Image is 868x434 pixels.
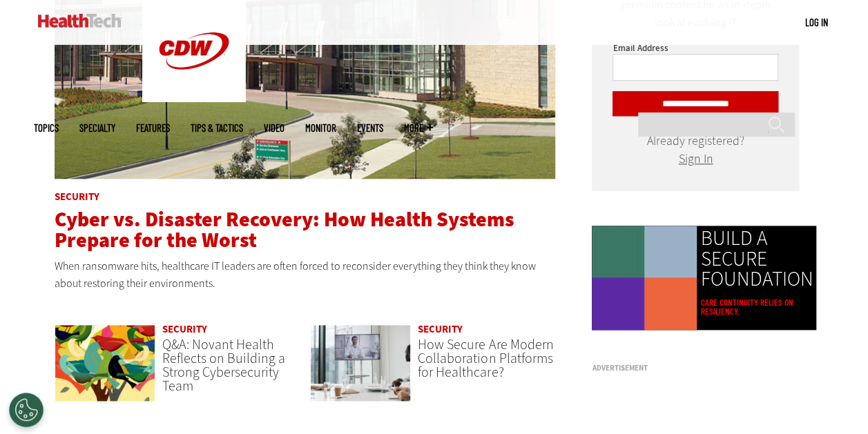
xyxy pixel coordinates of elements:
div: Already registered? [613,137,778,164]
div: User menu [805,15,828,30]
span: Specialty [79,123,115,133]
a: Care continuity relies on resiliency. [700,298,813,316]
h3: Advertisement [592,364,799,372]
a: How Secure Are Modern Collaboration Platforms for Healthcare? [418,335,553,382]
a: BUILD A SECURE FOUNDATION [700,228,813,289]
button: Open Preferences [9,393,44,427]
a: Security [55,190,99,204]
a: abstract illustration of a tree [55,324,156,415]
span: Topics [34,123,59,133]
p: When ransomware hits, healthcare IT leaders are often forced to reconsider everything they think ... [55,257,556,293]
a: Security [162,322,207,336]
a: Video [264,123,284,133]
a: Log in [805,16,828,28]
span: More [404,123,433,133]
a: Q&A: Novant Health Reflects on Building a Strong Cybersecurity Team [162,335,285,395]
img: care team speaks with physician over conference call [310,324,412,402]
img: abstract illustration of a tree [55,324,156,402]
a: Features [136,123,170,133]
a: MonITor [305,123,336,133]
a: Sign In [678,150,713,167]
a: Tips & Tactics [191,123,243,133]
a: Cyber vs. Disaster Recovery: How Health Systems Prepare for the Worst [55,206,514,254]
a: Security [418,322,463,336]
img: Colorful animated shapes [592,226,697,331]
div: Cookies Settings [9,393,44,427]
a: CDW [142,91,246,106]
a: Events [357,123,383,133]
a: care team speaks with physician over conference call [310,324,412,415]
img: Home [38,14,122,28]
